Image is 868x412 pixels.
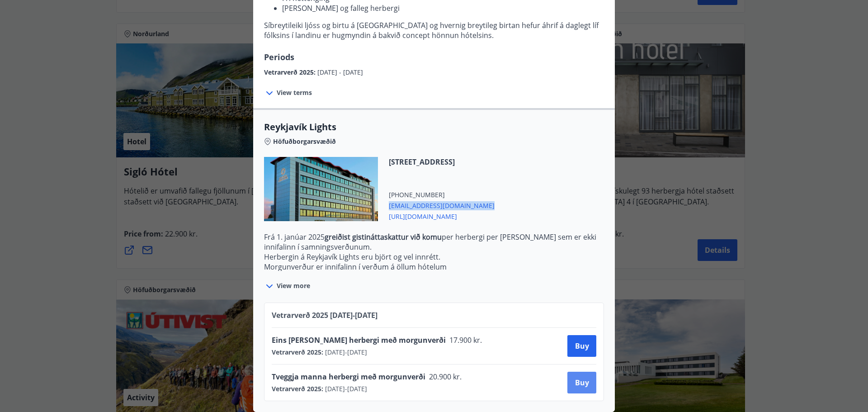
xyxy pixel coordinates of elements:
[317,68,363,76] span: [DATE] - [DATE]
[264,232,604,252] p: Frá 1. janúar 2025 per herbergi per [PERSON_NAME] sem er ekki innifalinn í samningsverðunum.
[273,137,336,146] span: Höfuðborgarsvæðið
[264,20,604,40] p: Síbreytileiki ljóss og birtu á [GEOGRAPHIC_DATA] og hvernig breytileg birtan hefur áhrif á dagleg...
[264,68,317,76] span: Vetrarverð 2025 :
[282,3,604,13] li: [PERSON_NAME] og falleg herbergi
[277,88,312,97] span: View terms
[389,157,495,167] span: [STREET_ADDRESS]
[389,199,495,210] span: [EMAIL_ADDRESS][DOMAIN_NAME]
[389,190,495,199] span: [PHONE_NUMBER]
[264,121,604,133] span: Reykjavík Lights
[389,210,495,221] span: [URL][DOMAIN_NAME]
[264,52,294,62] span: Periods
[325,232,442,242] strong: greiðist gistináttaskattur við komu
